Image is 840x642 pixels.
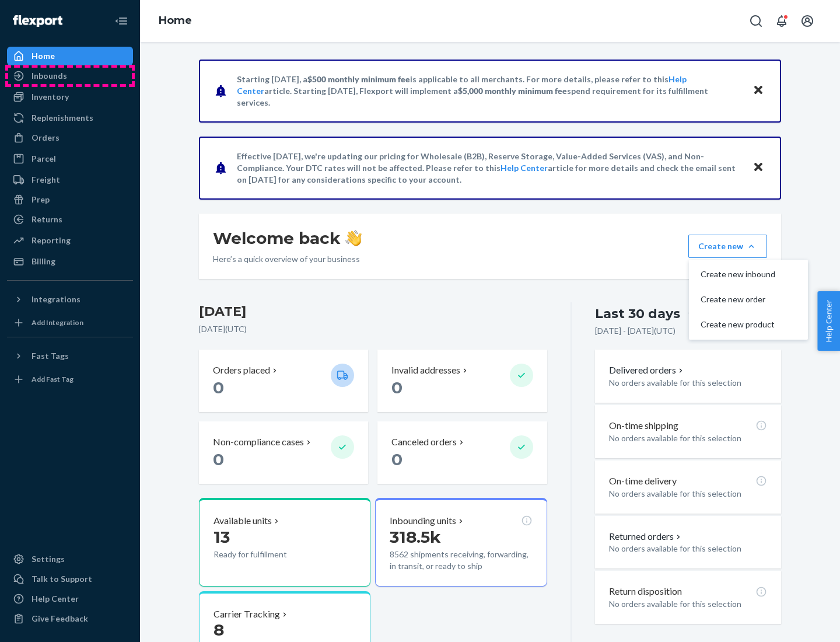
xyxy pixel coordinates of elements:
[609,364,685,377] button: Delivered orders
[7,290,133,309] button: Integrations
[32,132,60,144] div: Orders
[7,313,133,332] a: Add Integration
[199,350,368,412] button: Orders placed 0
[13,15,62,27] img: Flexport logo
[390,549,532,572] p: 8562 shipments receiving, forwarding, in transit, or ready to ship
[32,593,79,605] div: Help Center
[391,449,402,469] span: 0
[7,149,133,168] a: Parcel
[32,50,55,62] div: Home
[377,350,547,412] button: Invalid addresses 0
[609,598,767,610] p: No orders available for this selection
[7,609,133,628] button: Give Feedback
[345,230,362,246] img: hand-wave emoji
[691,262,806,287] button: Create new inbound
[32,573,92,585] div: Talk to Support
[32,153,56,165] div: Parcel
[213,435,304,449] p: Non-compliance cases
[199,323,547,335] p: [DATE] ( UTC )
[213,378,224,397] span: 0
[213,527,230,547] span: 13
[213,549,321,560] p: Ready for fulfillment
[595,305,680,323] div: Last 30 days
[391,435,457,449] p: Canceled orders
[237,74,741,109] p: Starting [DATE], a is applicable to all merchants. For more details, please refer to this article...
[32,112,93,124] div: Replenishments
[32,256,55,267] div: Billing
[796,9,819,33] button: Open account menu
[32,235,71,246] div: Reporting
[213,449,224,469] span: 0
[501,163,548,173] a: Help Center
[32,613,88,624] div: Give Feedback
[159,14,192,27] a: Home
[199,302,547,321] h3: [DATE]
[32,294,80,305] div: Integrations
[7,589,133,608] a: Help Center
[817,291,840,351] button: Help Center
[213,608,280,621] p: Carrier Tracking
[213,253,362,265] p: Here’s a quick overview of your business
[7,128,133,147] a: Orders
[391,364,460,377] p: Invalid addresses
[390,527,441,547] span: 318.5k
[609,419,678,432] p: On-time shipping
[32,350,69,362] div: Fast Tags
[375,498,547,587] button: Inbounding units318.5k8562 shipments receiving, forwarding, in transit, or ready to ship
[7,88,133,106] a: Inventory
[691,312,806,337] button: Create new product
[595,325,675,337] p: [DATE] - [DATE] ( UTC )
[377,421,547,484] button: Canceled orders 0
[458,86,567,96] span: $5,000 monthly minimum fee
[199,498,370,587] button: Available units13Ready for fulfillment
[751,159,766,176] button: Close
[32,317,83,327] div: Add Integration
[7,67,133,85] a: Inbounds
[770,9,793,33] button: Open notifications
[691,287,806,312] button: Create new order
[32,91,69,103] div: Inventory
[7,252,133,271] a: Billing
[7,347,133,365] button: Fast Tags
[7,109,133,127] a: Replenishments
[701,270,775,278] span: Create new inbound
[609,432,767,444] p: No orders available for this selection
[213,228,362,249] h1: Welcome back
[213,514,272,528] p: Available units
[199,421,368,484] button: Non-compliance cases 0
[751,82,766,99] button: Close
[7,231,133,250] a: Reporting
[32,374,73,384] div: Add Fast Tag
[609,488,767,500] p: No orders available for this selection
[32,174,60,186] div: Freight
[744,9,768,33] button: Open Search Box
[7,170,133,189] a: Freight
[609,377,767,389] p: No orders available for this selection
[609,585,682,598] p: Return disposition
[391,378,402,397] span: 0
[7,550,133,568] a: Settings
[307,74,410,84] span: $500 monthly minimum fee
[701,295,775,303] span: Create new order
[609,530,683,543] button: Returned orders
[7,570,133,588] a: Talk to Support
[7,190,133,209] a: Prep
[7,210,133,229] a: Returns
[213,364,270,377] p: Orders placed
[149,4,201,38] ol: breadcrumbs
[32,214,62,225] div: Returns
[7,47,133,65] a: Home
[32,194,50,205] div: Prep
[110,9,133,33] button: Close Navigation
[32,70,67,82] div: Inbounds
[32,553,65,565] div: Settings
[390,514,456,528] p: Inbounding units
[213,620,224,640] span: 8
[688,235,767,258] button: Create newCreate new inboundCreate new orderCreate new product
[701,320,775,329] span: Create new product
[609,543,767,554] p: No orders available for this selection
[237,151,741,186] p: Effective [DATE], we're updating our pricing for Wholesale (B2B), Reserve Storage, Value-Added Se...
